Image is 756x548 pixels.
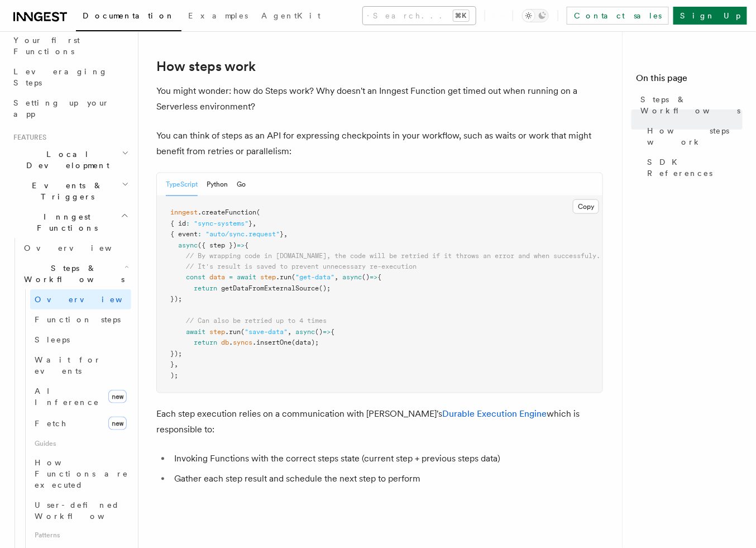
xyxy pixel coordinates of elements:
[225,328,241,336] span: .run
[24,244,139,252] span: Overview
[30,412,131,435] a: Fetchnew
[241,328,245,336] span: (
[170,350,182,358] span: });
[186,220,190,227] span: :
[331,328,334,336] span: {
[209,274,225,282] span: data
[30,381,131,412] a: AI Inferencenew
[288,328,291,336] span: ,
[156,128,603,159] p: You can think of steps as an API for expressing checkpoints in your workflow, such as waits or wo...
[35,501,135,521] span: User-defined Workflows
[229,274,233,282] span: =
[245,241,248,249] span: {
[171,471,603,487] li: Gather each step result and schedule the next step to perform
[9,207,131,238] button: Inngest Functions
[30,452,131,495] a: How Functions are executed
[9,133,46,142] span: Features
[30,526,131,544] span: Patterns
[567,7,669,25] a: Contact sales
[647,125,743,147] span: How steps work
[35,458,128,489] span: How Functions are executed
[35,295,150,304] span: Overview
[636,89,743,121] a: Steps & Workflows
[334,274,338,282] span: ,
[255,3,327,30] a: AgentKit
[9,30,131,61] a: Your first Functions
[363,7,476,25] button: Search...⌘K
[207,173,228,196] button: Python
[186,263,417,271] span: // It's result is saved to prevent unnecessary re-execution
[30,289,131,309] a: Overview
[245,328,288,336] span: "save-data"
[20,258,131,289] button: Steps & Workflows
[9,149,122,171] span: Local Development
[643,152,743,183] a: SDK References
[30,495,131,526] a: User-defined Workflows
[186,328,205,336] span: await
[522,9,549,22] button: Toggle dark mode
[342,274,362,282] span: async
[9,180,122,202] span: Events & Triggers
[237,173,246,196] button: Go
[9,175,131,207] button: Events & Triggers
[205,230,280,238] span: "auto/sync.request"
[673,7,747,25] a: Sign Up
[35,335,70,344] span: Sleeps
[30,350,131,381] a: Wait for events
[156,407,603,438] p: Each step execution relies on a communication with [PERSON_NAME]'s which is responsible to:
[319,285,331,293] span: ();
[170,372,178,380] span: );
[233,339,252,347] span: syncs
[377,274,381,282] span: {
[108,417,127,430] span: new
[156,83,603,115] p: You might wonder: how do Steps work? Why doesn't an Inngest Function get timed out when running o...
[186,274,205,282] span: const
[252,220,256,227] span: ,
[13,98,109,118] span: Setting up your app
[261,11,320,20] span: AgentKit
[260,274,276,282] span: step
[256,208,260,216] span: (
[170,208,198,216] span: inngest
[178,241,198,249] span: async
[174,361,178,369] span: ,
[640,94,743,116] span: Steps & Workflows
[186,252,600,260] span: // By wrapping code in [DOMAIN_NAME], the code will be retried if it throws an error and when suc...
[170,361,174,369] span: }
[573,199,599,214] button: Copy
[171,451,603,467] li: Invoking Functions with the correct steps state (current step + previous steps data)
[20,263,125,285] span: Steps & Workflows
[9,144,131,175] button: Local Development
[198,208,256,216] span: .createFunction
[108,390,127,403] span: new
[198,230,202,238] span: :
[35,315,121,324] span: Function steps
[9,211,121,234] span: Inngest Functions
[170,220,186,227] span: { id
[370,274,377,282] span: =>
[237,274,256,282] span: await
[170,296,182,303] span: });
[186,317,327,325] span: // Can also be retried up to 4 times
[181,3,255,30] a: Examples
[20,238,131,258] a: Overview
[636,72,743,89] h4: On this page
[209,328,225,336] span: step
[237,241,245,249] span: =>
[362,274,370,282] span: ()
[248,220,252,227] span: }
[323,328,331,336] span: =>
[647,156,743,179] span: SDK References
[221,285,319,293] span: getDataFromExternalSource
[229,339,233,347] span: .
[198,241,237,249] span: ({ step })
[194,285,217,293] span: return
[9,61,131,93] a: Leveraging Steps
[295,274,334,282] span: "get-data"
[315,328,323,336] span: ()
[284,230,288,238] span: ,
[156,59,256,74] a: How steps work
[83,11,175,20] span: Documentation
[76,3,181,31] a: Documentation
[13,36,80,56] span: Your first Functions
